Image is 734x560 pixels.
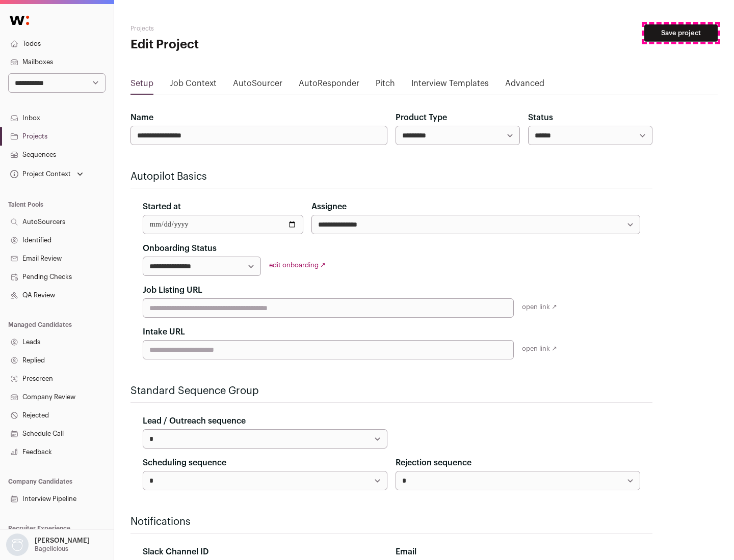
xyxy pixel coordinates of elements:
[644,24,718,42] button: Save project
[130,111,153,124] label: Name
[35,545,68,553] p: Bagelicious
[396,546,640,558] div: Email
[311,201,347,213] label: Assignee
[528,111,553,124] label: Status
[6,534,29,556] img: nopic.png
[376,77,395,94] a: Pitch
[4,10,35,31] img: Wellfound
[130,515,652,529] h2: Notifications
[130,37,326,53] h1: Edit Project
[170,77,217,94] a: Job Context
[130,77,153,94] a: Setup
[143,284,202,296] label: Job Listing URL
[8,170,71,178] div: Project Context
[396,111,447,124] label: Product Type
[396,457,471,469] label: Rejection sequence
[143,201,181,213] label: Started at
[130,24,326,33] h2: Projects
[130,170,652,184] h2: Autopilot Basics
[35,537,90,545] p: [PERSON_NAME]
[8,167,85,181] button: Open dropdown
[505,77,544,94] a: Advanced
[233,77,282,94] a: AutoSourcer
[143,415,246,427] label: Lead / Outreach sequence
[143,242,217,255] label: Onboarding Status
[4,534,92,556] button: Open dropdown
[411,77,489,94] a: Interview Templates
[130,384,652,398] h2: Standard Sequence Group
[143,546,208,558] label: Slack Channel ID
[143,326,185,338] label: Intake URL
[143,457,226,469] label: Scheduling sequence
[299,77,359,94] a: AutoResponder
[269,262,326,268] a: edit onboarding ↗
